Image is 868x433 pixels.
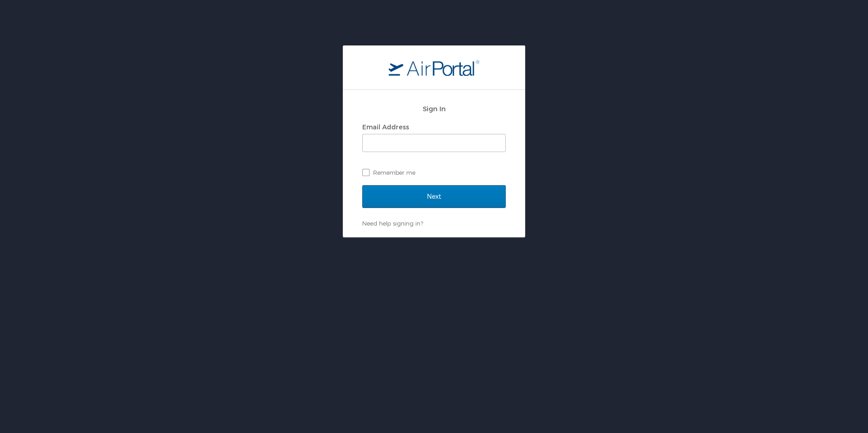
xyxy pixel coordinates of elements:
h2: Sign In [362,103,506,114]
label: Email Address [362,123,409,131]
label: Remember me [362,166,506,179]
a: Need help signing in? [362,220,423,227]
input: Next [362,185,506,208]
img: logo [389,59,479,76]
